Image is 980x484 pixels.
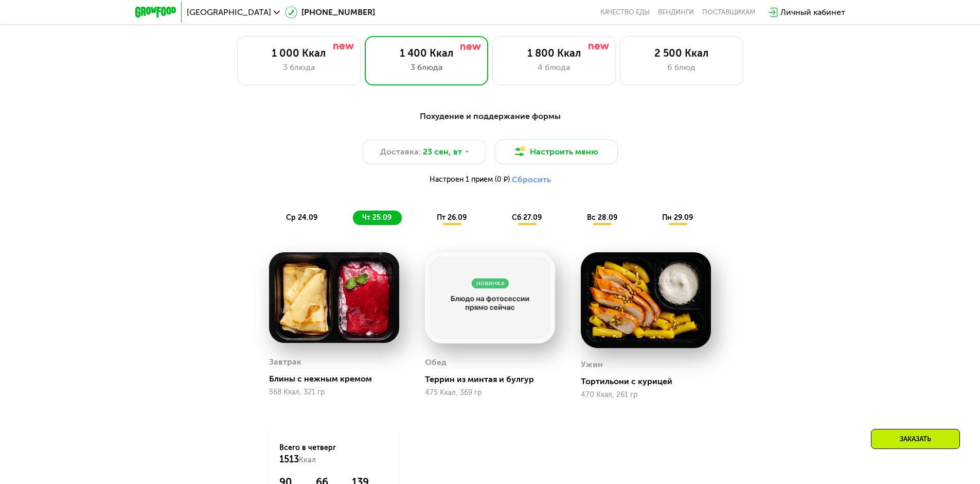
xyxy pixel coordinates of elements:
div: Блины с нежным кремом [269,374,407,384]
a: Вендинги [658,8,694,16]
div: 1 000 Ккал [248,47,350,59]
span: Доставка: [380,146,421,158]
button: Сбросить [512,175,551,185]
div: 1 800 Ккал [503,47,605,59]
div: Всего в четверг [279,443,389,465]
div: 475 Ккал, 369 гр [425,389,555,397]
span: ср 24.09 [286,213,317,222]
div: Ужин [581,357,603,372]
div: Заказать [871,429,960,449]
div: Террин из минтая и булгур [425,374,563,385]
div: 3 блюда [376,61,477,74]
div: 4 блюда [503,61,605,74]
span: [GEOGRAPHIC_DATA] [187,8,271,16]
span: пт 26.09 [437,213,467,222]
div: 1 400 Ккал [376,47,477,59]
span: пн 29.09 [662,213,693,222]
div: 2 500 Ккал [631,47,733,59]
span: Настроен 1 прием (0 ₽) [430,176,510,183]
span: чт 25.09 [362,213,391,222]
span: 23 сен, вт [423,146,462,158]
a: Качество еды [600,8,650,16]
div: 568 Ккал, 321 гр [269,388,399,396]
div: 6 блюд [631,61,733,74]
div: Завтрак [269,354,301,370]
span: сб 27.09 [512,213,542,222]
span: вс 28.09 [587,213,617,222]
div: Тортильони с курицей [581,376,719,387]
button: Настроить меню [494,140,618,164]
span: Ккал [299,456,316,464]
div: Похудение и поддержание формы [186,110,795,123]
div: Обед [425,355,447,370]
div: 3 блюда [248,61,350,74]
div: Личный кабинет [780,6,845,19]
div: поставщикам [702,8,755,16]
div: 470 Ккал, 261 гр [581,391,711,399]
a: [PHONE_NUMBER] [285,6,375,19]
span: 1513 [279,454,299,465]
